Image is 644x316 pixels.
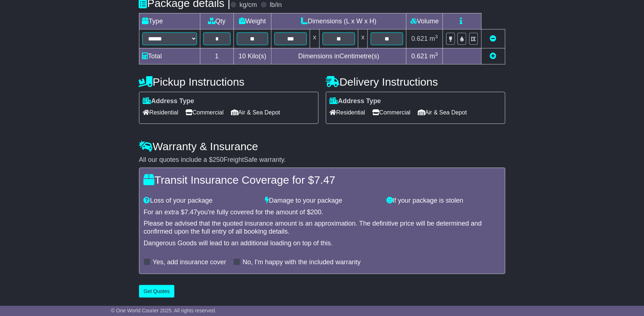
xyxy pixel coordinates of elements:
div: Damage to your package [261,197,383,205]
span: Air & Sea Depot [231,107,280,118]
td: Dimensions in Centimetre(s) [271,48,406,64]
sup: 3 [435,51,438,57]
label: Address Type [330,97,381,105]
label: Address Type [143,97,194,105]
span: 0.621 [412,52,428,60]
label: Yes, add insurance cover [153,258,226,266]
span: Air & Sea Depot [418,107,467,118]
label: lb/in [270,1,282,9]
h4: Transit Insurance Coverage for $ [144,174,501,186]
div: Please be advised that the quoted insurance amount is an approximation. The definitive price will... [144,220,501,235]
span: 10 [239,52,246,60]
td: Volume [406,13,443,29]
div: All our quotes include a $ FreightSafe warranty. [139,156,505,164]
div: Dangerous Goods will lead to an additional loading on top of this. [144,239,501,247]
span: 250 [213,156,224,163]
h4: Warranty & Insurance [139,140,505,152]
div: If your package is stolen [383,197,504,205]
td: x [310,29,319,48]
td: Type [139,13,200,29]
td: Dimensions (L x W x H) [271,13,406,29]
a: Add new item [490,52,497,60]
div: Loss of your package [140,197,262,205]
td: Kilo(s) [234,48,271,64]
span: m [430,52,438,60]
sup: 3 [435,34,438,39]
span: Residential [330,107,365,118]
label: kg/cm [239,1,257,9]
td: Qty [200,13,234,29]
span: 7.47 [314,174,335,186]
span: 0.621 [412,35,428,42]
h4: Pickup Instructions [139,76,319,88]
button: Get Quotes [139,285,175,298]
h4: Delivery Instructions [326,76,505,88]
td: x [358,29,368,48]
div: For an extra $ you're fully covered for the amount of $ . [144,208,501,216]
td: 1 [200,48,234,64]
span: Commercial [186,107,224,118]
span: Commercial [373,107,410,118]
span: 7.47 [185,208,197,216]
span: Residential [143,107,178,118]
span: 200 [311,208,321,216]
a: Remove this item [490,35,497,42]
span: m [430,35,438,42]
td: Total [139,48,200,64]
label: No, I'm happy with the included warranty [243,258,361,266]
td: Weight [234,13,271,29]
span: © One World Courier 2025. All rights reserved. [111,308,216,313]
